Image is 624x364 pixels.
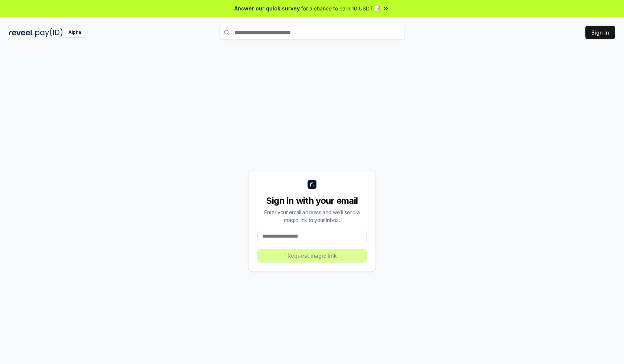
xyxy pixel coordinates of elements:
[9,28,34,37] img: reveel_dark
[585,26,615,39] button: Sign In
[64,28,85,37] div: Alpha
[234,4,300,12] span: Answer our quick survey
[301,4,381,12] span: for a chance to earn 10 USDT 📝
[35,28,63,37] img: pay_id
[308,180,316,189] img: logo_small
[257,208,367,224] div: Enter your email address and we’ll send a magic link to your inbox.
[257,195,367,207] div: Sign in with your email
